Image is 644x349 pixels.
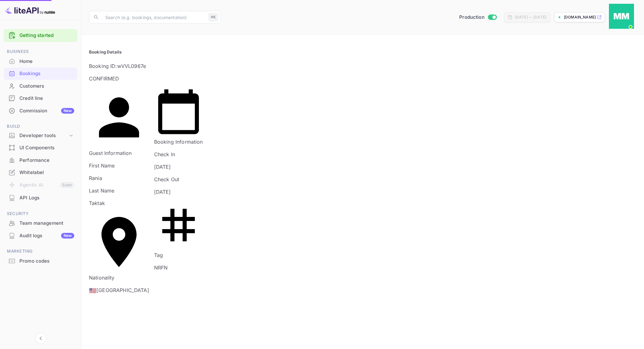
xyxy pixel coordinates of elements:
[4,68,77,79] a: Bookings
[19,132,68,139] div: Developer tools
[4,192,77,204] div: API Logs
[4,167,77,179] div: Whitelabel
[4,230,77,242] div: Audit logsNew
[4,105,77,116] a: CommissionNew
[4,55,77,68] div: Home
[609,4,634,29] img: Max Morganroth
[154,151,203,158] p: Check In
[19,194,74,202] div: API Logs
[4,217,77,229] a: Team management
[5,5,55,15] img: LiteAPI logo
[19,107,74,115] div: Commission
[4,142,77,154] div: UI Components
[19,95,74,102] div: Credit line
[89,174,149,182] p: Rania
[4,55,77,67] a: Home
[4,80,77,92] a: Customers
[4,80,77,92] div: Customers
[209,13,218,21] div: ⌘K
[154,163,203,171] p: [DATE]
[89,49,636,55] h5: Booking Details
[154,201,203,259] p: Tag
[61,233,74,239] div: New
[564,14,596,20] p: [DOMAIN_NAME]
[154,87,203,146] p: Booking Information
[4,248,77,255] span: Marketing
[4,154,77,167] div: Performance
[89,162,149,169] p: First Name
[19,232,74,239] div: Audit logs
[19,157,74,164] div: Performance
[154,176,203,183] p: Check Out
[61,108,74,114] div: New
[89,212,149,281] p: Nationality
[4,230,77,241] a: Audit logsNew
[89,288,96,294] span: 🇺🇸
[19,70,74,77] div: Bookings
[457,14,499,21] div: Switch to Sandbox mode
[101,11,206,23] input: Search (e.g. bookings, documentation)
[4,167,77,178] a: Whitelabel
[4,48,77,55] span: Business
[4,92,77,105] div: Credit line
[4,123,77,130] span: Build
[4,142,77,153] a: UI Components
[89,87,149,157] p: Guest Information
[19,32,74,39] a: Getting started
[4,92,77,104] a: Credit line
[19,220,74,227] div: Team management
[154,188,203,196] p: [DATE]
[19,144,74,151] div: UI Components
[4,255,77,267] div: Promo codes
[4,210,77,217] span: Security
[19,258,74,265] div: Promo codes
[459,14,485,21] span: Production
[89,286,149,294] div: [GEOGRAPHIC_DATA]
[4,217,77,229] div: Team management
[4,154,77,166] a: Performance
[4,192,77,203] a: API Logs
[4,68,77,80] div: Bookings
[154,264,203,271] p: NRFN
[4,29,77,42] div: Getting started
[19,83,74,90] div: Customers
[4,255,77,267] a: Promo codes
[89,199,149,207] p: Taktak
[35,333,46,344] button: Collapse navigation
[4,105,77,117] div: CommissionNew
[89,62,636,70] p: Booking ID: wVVL0967e
[515,14,546,20] div: [DATE] — [DATE]
[19,58,74,65] div: Home
[89,75,119,82] span: CONFIRMED
[89,187,149,194] p: Last Name
[19,169,74,176] div: Whitelabel
[4,130,77,141] div: Developer tools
